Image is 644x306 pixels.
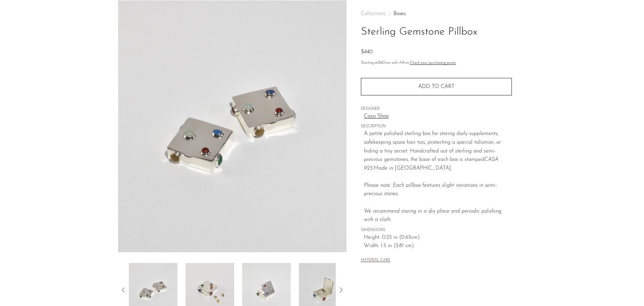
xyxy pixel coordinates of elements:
[364,157,498,171] em: CASA 925.
[361,11,512,16] nav: Breadcrumbs
[364,112,512,121] a: Casa Shop
[361,49,373,55] span: $440
[361,78,512,95] button: Add to cart
[361,60,512,66] p: Starting at /mo with Affirm.
[361,24,512,41] h1: Sterling Gemstone Pillbox
[364,209,501,223] i: We recommend storing in a dry place and periodic polishing with a cloth.
[410,61,456,65] a: Check your purchasing power - Learn more about Affirm Financing (opens in modal)
[418,84,454,89] span: Add to cart
[361,106,512,112] span: DESIGNER
[393,11,406,16] a: Boxes
[364,183,501,222] em: Please note: Each pillbox features slight variations in semi-precious stones.
[361,11,385,16] span: Collections
[364,242,512,251] span: Width: 1.5 in (3.81 cm)
[364,233,512,242] span: Height: 0.25 in (0.63cm)
[378,61,384,65] span: $40
[361,258,390,263] button: MATERIAL CARE
[361,124,512,130] span: DESCRIPTION
[361,227,512,233] span: DIMENSIONS
[118,0,346,252] img: Sterling Gemstone Pillbox
[364,130,512,224] p: A petite polished sterling box for storing daily supplements, safekeeping spare hair ties, protec...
